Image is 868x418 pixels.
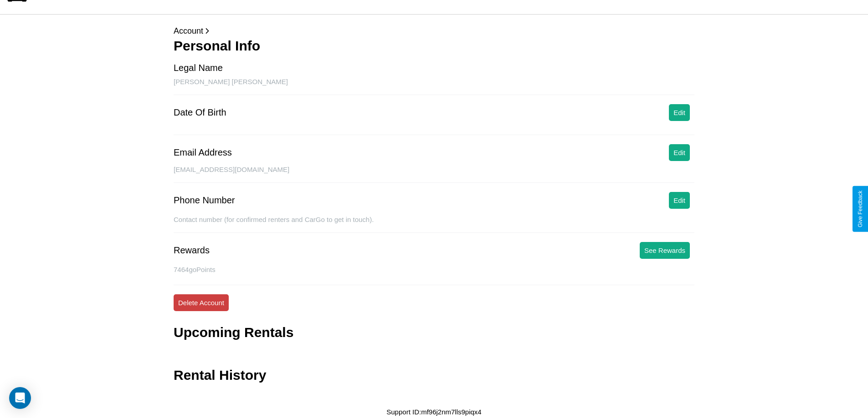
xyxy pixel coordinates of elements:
[174,38,694,54] h3: Personal Info
[857,191,863,227] div: Give Feedback
[174,107,226,118] div: Date Of Birth
[174,325,293,340] h3: Upcoming Rentals
[174,263,694,276] p: 7464 goPoints
[174,166,694,183] div: [EMAIL_ADDRESS][DOMAIN_NAME]
[9,387,31,409] div: Open Intercom Messenger
[669,144,690,161] button: Edit
[174,24,694,38] p: Account
[174,147,232,158] div: Email Address
[174,195,235,206] div: Phone Number
[174,368,266,383] h3: Rental History
[174,294,229,311] button: Delete Account
[174,216,694,233] div: Contact number (for confirmed renters and CarGo to get in touch).
[174,245,210,256] div: Rewards
[669,104,690,121] button: Edit
[640,242,690,259] button: See Rewards
[174,78,694,95] div: [PERSON_NAME] [PERSON_NAME]
[174,63,223,73] div: Legal Name
[669,192,690,209] button: Edit
[386,406,481,418] p: Support ID: mf96j2nm7lls9piqx4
